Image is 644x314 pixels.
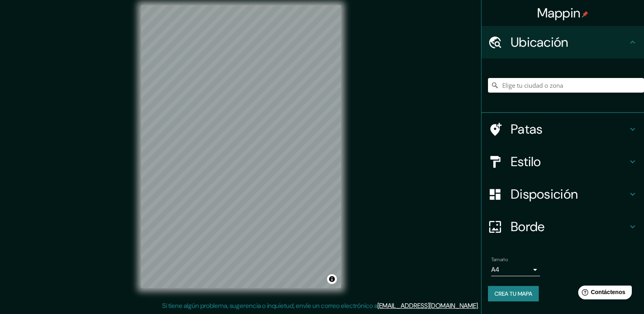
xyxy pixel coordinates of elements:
[327,274,337,284] button: Activar o desactivar atribución
[511,153,541,170] font: Estilo
[479,301,480,310] font: .
[162,301,377,310] font: Si tiene algún problema, sugerencia o inquietud, envíe un correo electrónico a
[491,256,508,263] font: Tamaño
[480,301,482,310] font: .
[491,265,499,274] font: A4
[537,4,581,22] font: Mappin
[481,145,644,178] div: Estilo
[491,263,540,276] div: A4
[377,301,478,310] a: [EMAIL_ADDRESS][DOMAIN_NAME]
[511,121,543,138] font: Patas
[481,26,644,58] div: Ubicación
[141,5,341,288] canvas: Mapa
[481,113,644,145] div: Patas
[488,78,644,93] input: Elige tu ciudad o zona
[511,218,545,235] font: Borde
[511,186,578,203] font: Disposición
[481,210,644,243] div: Borde
[488,286,539,301] button: Crea tu mapa
[481,178,644,210] div: Disposición
[494,290,532,297] font: Crea tu mapa
[478,301,479,310] font: .
[582,11,588,17] img: pin-icon.png
[511,34,568,51] font: Ubicación
[572,282,635,305] iframe: Lanzador de widgets de ayuda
